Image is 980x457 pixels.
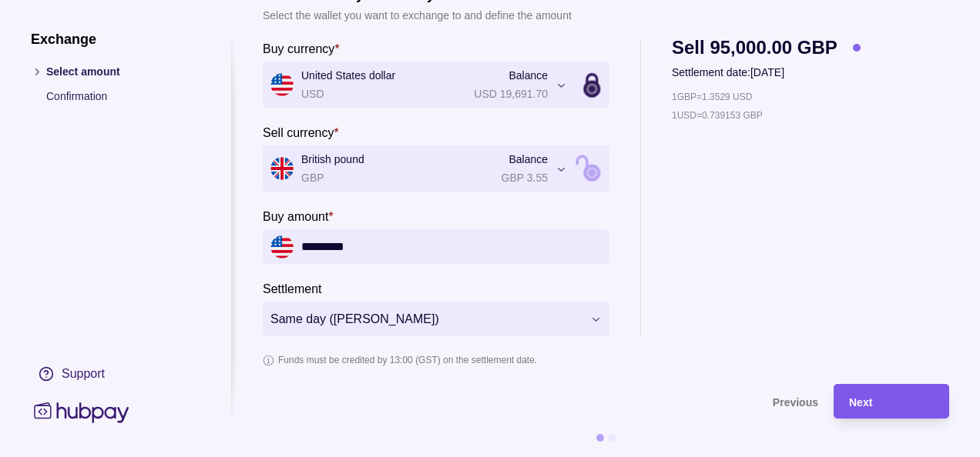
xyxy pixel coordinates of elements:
[263,39,340,58] label: Buy currency
[263,123,339,142] label: Sell currency
[834,384,949,419] button: Next
[672,64,861,81] p: Settlement date: [DATE]
[263,7,572,24] p: Select the wallet you want to exchange to and define the amount
[62,365,105,382] div: Support
[263,279,321,298] label: Settlement
[46,88,200,105] p: Confirmation
[278,352,537,369] p: Funds must be credited by 13:00 (GST) on the settlement date.
[672,88,752,105] p: 1 GBP = 1.3529 USD
[849,396,872,409] span: Next
[31,358,200,390] a: Support
[263,42,334,55] p: Buy currency
[263,126,334,139] p: Sell currency
[301,229,602,264] input: amount
[263,384,818,419] button: Previous
[672,107,763,124] p: 1 USD = 0.739153 GBP
[31,31,200,48] h1: Exchange
[263,210,328,223] p: Buy amount
[46,63,200,80] p: Select amount
[263,207,334,225] label: Buy amount
[270,235,294,259] img: us
[263,282,321,295] p: Settlement
[672,39,837,56] span: Sell 95,000.00 GBP
[773,396,818,409] span: Previous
